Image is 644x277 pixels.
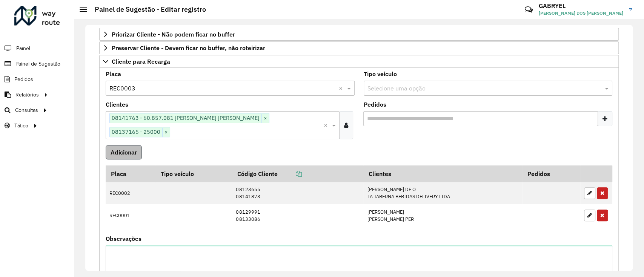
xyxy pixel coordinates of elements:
span: × [162,128,170,137]
span: 08141763 - 60.857.081 [PERSON_NAME] [PERSON_NAME] [110,113,261,122]
span: Tático [14,122,28,130]
td: 08123655 08141873 [232,182,363,204]
h3: GABRYEL [539,2,623,9]
span: Clear all [324,121,330,130]
label: Placa [106,69,121,78]
label: Pedidos [364,100,386,109]
label: Tipo veículo [364,69,397,78]
span: [PERSON_NAME] DOS [PERSON_NAME] [539,10,623,17]
span: Painel de Sugestão [15,60,60,68]
span: Pedidos [14,75,33,83]
span: Cliente para Recarga [112,58,170,64]
td: [PERSON_NAME] [PERSON_NAME] PER [363,204,522,226]
button: Adicionar [106,145,142,159]
th: Tipo veículo [155,165,232,182]
th: Código Cliente [232,165,363,182]
a: Priorizar Cliente - Não podem ficar no buffer [99,28,619,41]
span: Painel [16,44,30,52]
span: Relatórios [15,91,39,99]
td: 08129991 08133086 [232,204,363,226]
td: REC0001 [106,204,155,226]
label: Observações [106,234,141,243]
th: Pedidos [522,165,580,182]
a: Contato Rápido [521,2,537,18]
a: Cliente para Recarga [99,55,619,68]
span: Preservar Cliente - Devem ficar no buffer, não roteirizar [112,45,265,51]
h2: Painel de Sugestão - Editar registro [87,5,206,14]
span: 08137165 - 25000 [110,127,162,136]
span: Clear all [339,84,345,93]
td: [PERSON_NAME] DE O LA TABERNA BEBIDAS DELIVERY LTDA [363,182,522,204]
td: REC0002 [106,182,155,204]
a: Copiar [278,170,302,178]
label: Clientes [106,100,128,109]
a: Preservar Cliente - Devem ficar no buffer, não roteirizar [99,41,619,54]
span: × [261,114,269,123]
th: Clientes [363,165,522,182]
span: Priorizar Cliente - Não podem ficar no buffer [112,31,235,37]
span: Consultas [15,106,38,114]
th: Placa [106,165,155,182]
